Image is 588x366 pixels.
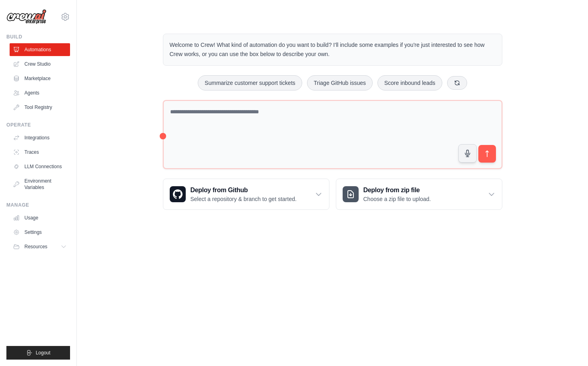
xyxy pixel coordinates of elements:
[10,211,70,224] a: Usage
[377,75,442,90] button: Score inbound leads
[10,146,70,159] a: Traces
[6,122,70,128] div: Operate
[10,160,70,173] a: LLM Connections
[10,240,70,253] button: Resources
[36,350,50,356] span: Logout
[10,58,70,70] a: Crew Studio
[6,346,70,360] button: Logout
[10,72,70,85] a: Marketplace
[10,131,70,144] a: Integrations
[6,9,46,24] img: Logo
[10,101,70,114] a: Tool Registry
[191,195,297,203] p: Select a repository & branch to get started.
[10,43,70,56] a: Automations
[10,175,70,194] a: Environment Variables
[24,243,47,250] span: Resources
[191,185,297,195] h3: Deploy from Github
[6,34,70,40] div: Build
[10,86,70,99] a: Agents
[198,75,302,90] button: Summarize customer support tickets
[170,40,496,59] p: Welcome to Crew! What kind of automation do you want to build? I'll include some examples if you'...
[307,75,373,90] button: Triage GitHub issues
[6,202,70,208] div: Manage
[363,185,431,195] h3: Deploy from zip file
[10,226,70,239] a: Settings
[363,195,431,203] p: Choose a zip file to upload.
